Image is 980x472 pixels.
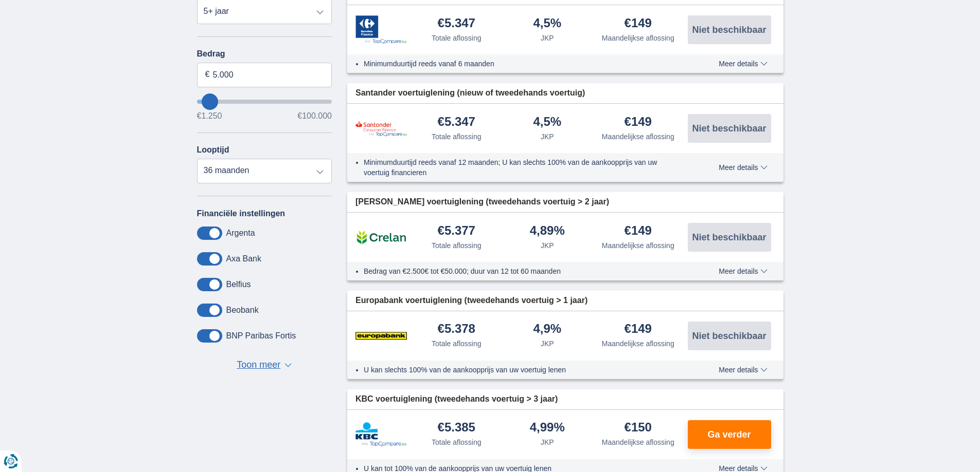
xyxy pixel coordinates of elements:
[688,322,771,350] button: Niet beschikbaar
[541,240,554,251] div: JKP
[602,33,674,43] div: Maandelijkse aflossing
[432,437,482,447] div: Totale aflossing
[355,323,407,349] img: product.pl.alt Europabank
[438,421,475,435] div: €5.385
[297,112,332,120] span: €100.000
[719,268,767,275] span: Meer details
[438,224,475,238] div: €5.377
[226,306,259,315] label: Beobank
[355,121,407,137] img: product.pl.alt Santander
[719,465,767,472] span: Meer details
[284,363,292,367] span: ▼
[541,338,554,349] div: JKP
[541,33,554,43] div: JKP
[355,15,407,44] img: product.pl.alt Carrefour Finance
[364,59,681,69] li: Minimumduurtijd reeds vanaf 6 maanden
[711,163,775,172] button: Meer details
[355,196,609,208] span: [PERSON_NAME] voertuiglening (tweedehands voertuig > 2 jaar)
[197,209,286,218] label: Financiële instellingen
[719,164,767,171] span: Meer details
[533,116,561,129] div: 4,5%
[432,240,482,251] div: Totale aflossing
[625,323,652,336] div: €149
[432,338,482,349] div: Totale aflossing
[432,131,482,142] div: Totale aflossing
[625,421,652,435] div: €150
[625,116,652,129] div: €149
[602,131,674,142] div: Maandelijkse aflossing
[688,114,771,143] button: Niet beschikbaar
[711,366,775,374] button: Meer details
[438,17,475,31] div: €5.347
[355,422,407,447] img: product.pl.alt KBC
[530,224,565,238] div: 4,89%
[226,331,296,341] label: BNP Paribas Fortis
[692,124,766,133] span: Niet beschikbaar
[197,100,332,104] input: wantToBorrow
[432,33,482,43] div: Totale aflossing
[197,112,222,120] span: €1.250
[602,240,674,251] div: Maandelijkse aflossing
[205,69,210,81] span: €
[719,366,767,373] span: Meer details
[602,338,674,349] div: Maandelijkse aflossing
[226,229,255,238] label: Argenta
[688,223,771,252] button: Niet beschikbaar
[541,131,554,142] div: JKP
[438,323,475,336] div: €5.378
[692,331,766,341] span: Niet beschikbaar
[226,254,261,263] label: Axa Bank
[364,157,681,178] li: Minimumduurtijd reeds vanaf 12 maanden; U kan slechts 100% van de aankoopprijs van uw voertuig fi...
[602,437,674,447] div: Maandelijkse aflossing
[355,295,587,307] span: Europabank voertuiglening (tweedehands voertuig > 1 jaar)
[719,60,767,67] span: Meer details
[226,280,251,289] label: Belfius
[692,25,766,34] span: Niet beschikbaar
[625,224,652,238] div: €149
[533,323,561,336] div: 4,9%
[688,15,771,44] button: Niet beschikbaar
[197,145,229,155] label: Looptijd
[688,420,771,449] button: Ga verder
[692,233,766,242] span: Niet beschikbaar
[355,393,558,405] span: KBC voertuiglening (tweedehands voertuig > 3 jaar)
[355,224,407,250] img: product.pl.alt Crelan
[541,437,554,447] div: JKP
[533,17,561,31] div: 4,5%
[711,267,775,275] button: Meer details
[237,358,280,372] span: Toon meer
[711,60,775,68] button: Meer details
[530,421,565,435] div: 4,99%
[364,266,681,276] li: Bedrag van €2.500€ tot €50.000; duur van 12 tot 60 maanden
[197,49,332,59] label: Bedrag
[234,358,295,372] button: Toon meer ▼
[625,17,652,31] div: €149
[707,430,751,439] span: Ga verder
[355,87,585,99] span: Santander voertuiglening (nieuw of tweedehands voertuig)
[364,365,681,375] li: U kan slechts 100% van de aankoopprijs van uw voertuig lenen
[438,116,475,129] div: €5.347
